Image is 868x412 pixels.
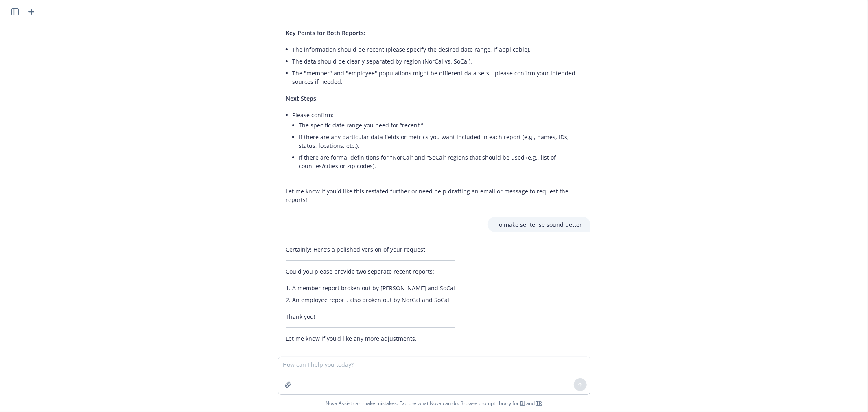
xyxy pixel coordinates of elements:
li: If there are formal definitions for “NorCal” and “SoCal” regions that should be used (e.g., list ... [299,151,582,172]
li: The specific date range you need for “recent.” [299,119,582,131]
li: A member report broken out by [PERSON_NAME] and SoCal [293,282,455,294]
p: Thank you! [286,312,455,321]
p: Let me know if you’d like any more adjustments. [286,334,455,343]
li: An employee report, also broken out by NorCal and SoCal [293,294,455,306]
p: no make sentense sound better [496,220,582,229]
span: Nova Assist can make mistakes. Explore what Nova can do: Browse prompt library for and [4,395,864,412]
p: Could you please provide two separate recent reports: [286,267,455,276]
a: BI [520,400,525,407]
span: Next Steps: [286,94,318,102]
a: TR [536,400,542,407]
li: If there are any particular data fields or metrics you want included in each report (e.g., names,... [299,131,582,151]
span: Key Points for Both Reports: [286,29,366,37]
li: Please confirm: [293,109,582,173]
li: The information should be recent (please specify the desired date range, if applicable). [293,44,582,55]
li: The data should be clearly separated by region (NorCal vs. SoCal). [293,55,582,67]
li: The "member" and "employee" populations might be different data sets—please confirm your intended... [293,67,582,88]
p: Certainly! Here’s a polished version of your request: [286,245,455,254]
p: Let me know if you'd like this restated further or need help drafting an email or message to requ... [286,187,582,204]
